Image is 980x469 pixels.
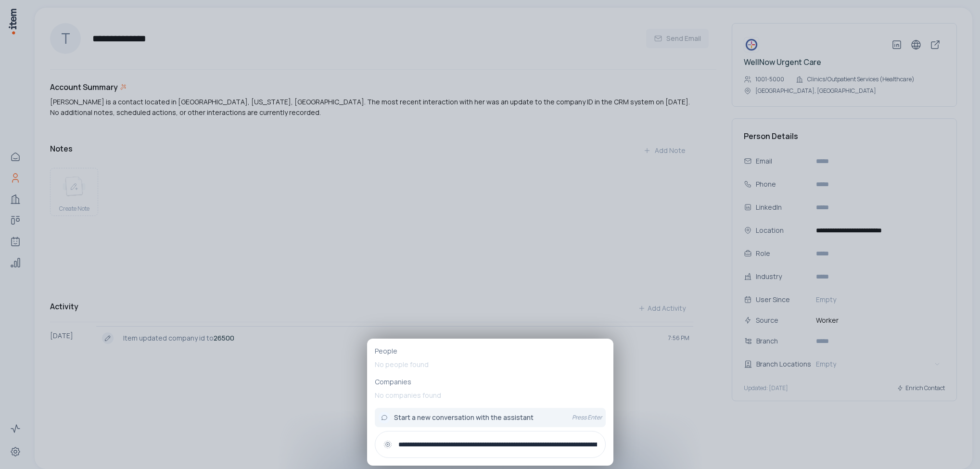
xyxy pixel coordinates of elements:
[375,408,606,427] button: Start a new conversation with the assistantPress Enter
[375,377,606,387] p: Companies
[375,346,606,356] p: People
[572,414,602,421] p: Press Enter
[367,339,613,466] div: PeopleNo people foundCompaniesNo companies foundStart a new conversation with the assistantPress ...
[394,413,534,422] span: Start a new conversation with the assistant
[375,387,606,404] p: No companies found
[375,356,606,373] p: No people found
